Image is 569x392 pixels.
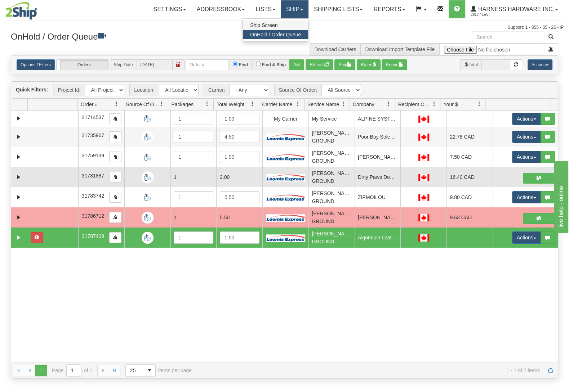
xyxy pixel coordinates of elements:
[355,187,401,207] td: ZIPMOILOU
[250,0,280,18] a: Lists
[156,98,168,110] a: Source Of Order filter column settings
[14,173,23,182] a: Expand
[355,227,401,248] td: Algonquin Leather Works
[262,101,292,108] span: Carrier Name
[14,114,23,123] a: Expand
[308,187,355,207] td: [PERSON_NAME] GROUND
[266,115,306,123] div: My Carrier
[109,172,121,183] button: Copy to clipboard
[306,59,333,70] button: Refresh
[355,167,401,187] td: Dirty Paws Dog Adventures
[148,0,191,18] a: Settings
[528,59,552,70] button: Actions
[5,4,67,13] div: live help - online
[281,0,308,18] a: Ship
[109,152,121,162] button: Copy to clipboard
[465,0,563,18] a: Harness Hardware Inc. 2617 / Levi
[292,98,304,110] a: Carrier Name filter column settings
[82,233,104,239] span: 31787409
[266,133,306,141] img: Loomis Express
[11,82,558,99] div: grid toolbar
[109,212,121,223] button: Copy to clipboard
[14,153,23,162] a: Expand
[142,212,154,224] img: Manual
[308,207,355,227] td: [PERSON_NAME] GROUND
[109,192,121,203] button: Copy to clipboard
[142,113,154,125] img: Manual
[308,111,355,127] td: My Service
[355,207,401,227] td: [PERSON_NAME]'s Muzzles
[110,59,137,70] span: Ship Date
[446,167,493,187] td: 16.40 CAD
[217,101,244,108] span: Total Weight
[266,153,306,161] img: Loomis Express
[220,215,230,220] span: 5.50
[16,86,48,93] label: Quick Filters:
[262,62,286,68] label: Find & Ship
[512,151,541,163] button: Actions
[418,134,429,141] img: CA
[418,154,429,161] img: CA
[512,191,541,203] button: Actions
[82,114,104,120] span: 31714537
[129,84,159,96] span: Location:
[82,153,104,158] span: 31759139
[289,59,304,70] button: Go!
[109,232,121,243] button: Copy to clipboard
[243,21,308,30] a: Ship Screen
[460,59,481,70] span: Total
[142,232,154,244] img: Manual
[512,131,541,143] button: Actions
[357,59,380,70] button: Rates
[239,62,248,68] label: Find
[355,111,401,127] td: ALPINE SYSTEMS CORP
[243,30,308,39] a: OnHold / Order Queue
[125,364,156,377] span: Page sizes drop down
[308,0,368,18] a: Shipping lists
[266,174,306,181] img: Loomis Express
[266,214,306,221] img: Loomis Express
[446,187,493,207] td: 9.80 CAD
[544,31,558,43] button: Search
[308,167,355,187] td: [PERSON_NAME] GROUND
[266,234,306,242] img: Loomis Express
[308,127,355,147] td: [PERSON_NAME] GROUND
[473,98,485,110] a: Your $ filter column settings
[82,193,104,199] span: 31783742
[14,233,23,242] a: Expand
[337,98,350,110] a: Service Name filter column settings
[523,173,555,184] button: Shipping Documents
[5,2,37,20] img: logo2617.jpg
[171,101,193,108] span: Packages
[186,59,229,70] input: Order #
[334,59,355,70] button: Ship
[308,147,355,167] td: [PERSON_NAME] GROUND
[266,194,306,201] img: Loomis Express
[11,31,279,41] h3: OnHold / Order Queue
[57,60,108,70] label: Orders
[109,131,121,142] button: Copy to clipboard
[109,113,121,124] button: Copy to clipboard
[355,147,401,167] td: [PERSON_NAME]
[545,365,556,376] a: Refresh
[202,368,540,373] span: 1 - 7 of 7 items
[142,192,154,203] img: Manual
[17,59,55,70] a: Options / Filters
[428,98,440,110] a: Recipient Country filter column settings
[383,98,395,110] a: Company filter column settings
[382,59,407,70] button: Report
[446,147,493,167] td: 7.50 CAD
[82,132,104,138] span: 31735967
[353,101,374,108] span: Company
[418,234,429,242] img: CA
[246,98,259,110] a: Total Weight filter column settings
[446,127,493,147] td: 22.78 CAD
[204,84,230,96] span: Carrier:
[398,101,431,108] span: Recipient Country
[418,214,429,221] img: CA
[471,11,525,18] span: 2617 / Levi
[512,113,541,125] button: Actions
[174,174,177,180] span: 1
[5,24,564,31] div: Support: 1 - 855 - 55 - 2SHIP
[125,364,192,377] span: items per page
